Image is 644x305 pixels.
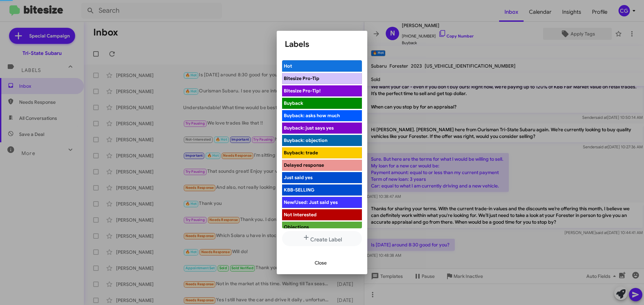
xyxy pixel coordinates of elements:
[284,88,321,94] span: Bitesize Pro-Tip!
[284,187,314,193] span: KBB-SELLING
[284,137,327,143] span: Buyback: objection
[284,162,324,168] span: Delayed response
[284,112,340,119] span: Buyback: asks how much
[284,75,319,81] span: Bitesize Pro-Tip
[309,257,332,269] button: Close
[284,199,338,205] span: New/Used: Just said yes
[282,231,362,246] button: Create Label
[284,100,303,106] span: Buyback
[284,125,334,131] span: Buyback: just says yes
[284,224,309,230] span: Objections
[284,63,292,69] span: Hot
[284,150,318,156] span: Buyback: trade
[284,212,317,218] span: Not Interested
[315,257,327,269] span: Close
[285,39,359,50] h1: Labels
[284,174,313,180] span: Just said yes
